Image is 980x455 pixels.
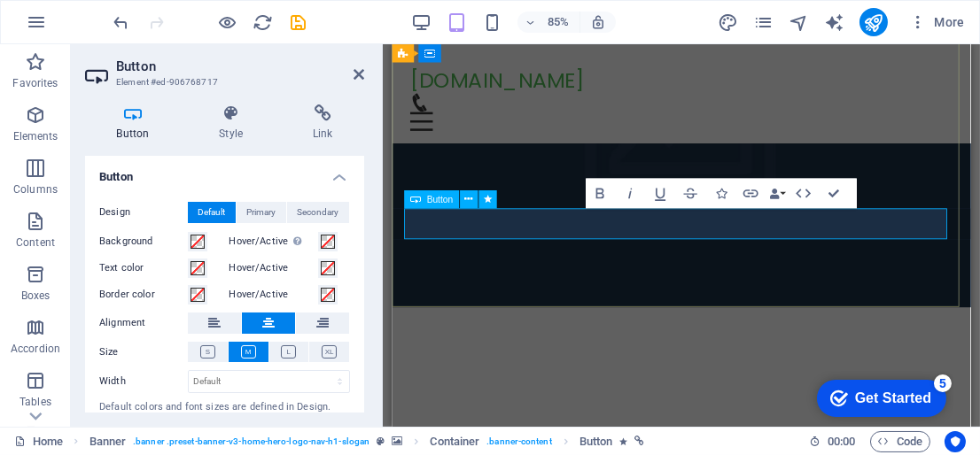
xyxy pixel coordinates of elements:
h3: Element #ed-906768717 [116,74,329,90]
button: 85% [517,12,580,33]
i: This element is a customizable preset [377,436,385,446]
button: Strikethrough [676,178,704,208]
i: Publish [863,12,883,33]
h4: Style [188,104,282,142]
button: Bold (Ctrl+B) [586,178,614,208]
button: publish [859,8,888,36]
div: 5 [131,4,149,21]
p: Favorites [12,76,58,90]
span: Click to select. Double-click to edit [89,431,127,452]
span: 00 00 [828,431,855,452]
button: Link [736,178,765,208]
span: Default [198,202,226,223]
span: : [840,435,843,448]
span: . banner-content [486,431,551,452]
button: Underline (Ctrl+U) [646,178,674,208]
i: Undo: Delete HTML (Ctrl+Z) [112,12,132,33]
button: pages [753,12,774,33]
button: Code [870,431,930,452]
label: Alignment [99,312,188,334]
button: navigator [789,12,810,33]
button: undo [111,12,132,33]
label: Hover/Active [229,231,318,252]
button: More [902,8,972,36]
label: Background [99,231,188,252]
button: Confirm (Ctrl+⏎) [820,178,848,208]
button: Default [188,202,236,223]
h6: Session time [809,431,856,452]
h6: 85% [544,12,572,33]
label: Hover/Active [229,284,318,305]
span: Code [878,431,922,452]
div: Get Started [52,19,128,35]
i: Navigator [789,12,809,33]
span: Click to select. Double-click to edit [430,431,479,452]
a: Click to cancel selection. Double-click to open Pages [14,431,63,452]
button: Icons [706,178,735,208]
h4: Button [85,104,188,142]
p: Accordion [11,342,60,356]
div: Default colors and font sizes are defined in Design. [99,400,350,415]
h4: Link [281,104,364,142]
p: Columns [13,182,58,197]
span: Primary [247,202,276,223]
h4: Button [85,156,364,188]
h2: Button [116,58,364,74]
button: reload [253,12,274,33]
button: text_generator [824,12,845,33]
button: Data Bindings [766,178,788,208]
label: Size [99,342,188,363]
i: This element is linked [635,436,645,446]
span: Secondary [298,202,339,223]
i: Element contains an animation [619,436,627,446]
p: Boxes [21,289,51,303]
span: . banner .preset-banner-v3-home-hero-logo-nav-h1-slogan [133,431,369,452]
button: Usercentrics [945,431,966,452]
span: Click to select. Double-click to edit [579,431,613,452]
p: Content [16,235,55,250]
p: Elements [13,129,58,143]
p: Tables [19,395,51,409]
button: design [718,12,739,33]
nav: breadcrumb [89,431,645,452]
label: Width [99,376,188,386]
button: save [288,12,309,33]
button: HTML [789,178,818,208]
i: This element contains a background [392,436,402,446]
button: Primary [237,202,286,223]
label: Design [99,202,188,223]
i: AI Writer [824,12,844,33]
div: Get Started 5 items remaining, 0% complete [14,9,144,46]
i: Pages (Ctrl+Alt+S) [753,12,774,33]
label: Border color [99,284,188,305]
button: Italic (Ctrl+I) [616,178,644,208]
span: More [909,13,965,31]
button: Click here to leave preview mode and continue editing [217,12,238,33]
i: Save (Ctrl+S) [289,12,309,33]
button: Secondary [287,202,349,223]
span: Button [427,195,453,204]
i: Reload page [253,12,274,33]
label: Hover/Active [229,258,318,279]
label: Text color [99,258,188,279]
i: Design (Ctrl+Alt+Y) [718,12,738,33]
